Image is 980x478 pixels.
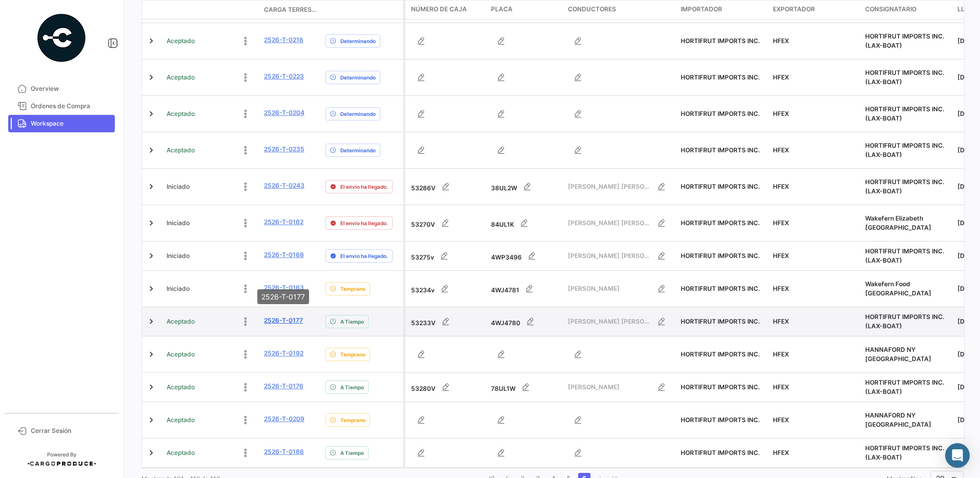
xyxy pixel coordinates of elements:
span: Overview [31,84,111,93]
div: 53286V [411,176,483,197]
span: HORTIFRUT IMPORTS INC. [681,37,760,45]
a: Expand/Collapse Row [146,316,156,327]
div: 53234v [411,278,483,299]
span: HORTIFRUT IMPORTS INC. [681,252,760,260]
span: Aceptado [167,109,195,118]
span: Determinando [340,37,376,45]
div: 4WJ4780 [491,311,560,332]
span: HORTIFRUT IMPORTS INC. (LAX-BOAT) [865,105,944,122]
a: Expand/Collapse Row [146,349,156,360]
span: HFEX [773,285,789,292]
span: El envío ha llegado. [340,219,388,227]
a: Expand/Collapse Row [146,382,156,392]
span: HFEX [773,110,789,117]
span: Determinando [340,110,376,118]
span: HFEX [773,37,789,45]
span: Importador [681,5,722,14]
span: Wakefern Food Newark [865,280,931,297]
span: [PERSON_NAME] [PERSON_NAME] [568,182,651,191]
span: HORTIFRUT IMPORTS INC. [681,383,760,391]
span: Órdenes de Compra [31,102,111,111]
a: Expand/Collapse Row [146,72,156,83]
span: Aceptado [167,383,195,392]
span: Aceptado [167,448,195,457]
a: Overview [8,80,115,97]
a: Expand/Collapse Row [146,284,156,294]
div: 53233V [411,311,483,332]
span: [PERSON_NAME] [568,383,651,392]
div: 4WJ4781 [491,278,560,299]
a: Expand/Collapse Row [146,415,156,425]
span: HORTIFRUT IMPORTS INC. (LAX-BOAT) [865,69,944,86]
span: Conductores [568,5,616,14]
span: HORTIFRUT IMPORTS INC. (LAX-BOAT) [865,313,944,330]
span: Exportador [773,5,815,14]
a: Expand/Collapse Row [146,109,156,119]
a: Expand/Collapse Row [146,182,156,192]
span: HFEX [773,73,789,81]
span: Temprano [340,350,365,358]
span: El envío ha llegado. [340,252,388,260]
div: 53275v [411,246,483,266]
span: Cerrar Sesión [31,426,111,435]
div: 38UL2W [491,176,560,197]
span: Aceptado [167,146,195,155]
div: Abrir Intercom Messenger [945,443,970,468]
span: HFEX [773,219,789,227]
span: Temprano [340,285,365,293]
span: Número de Caja [411,5,467,14]
a: 2526-T-0192 [264,349,303,358]
a: 2526-T-0177 [264,316,303,325]
span: HANNAFORD NY DC [865,346,931,363]
datatable-header-cell: Consignatario [861,1,953,19]
datatable-header-cell: Estado [162,6,260,14]
span: HORTIFRUT IMPORTS INC. [681,317,760,325]
datatable-header-cell: Importador [677,1,769,19]
span: HFEX [773,449,789,456]
a: 2526-T-0235 [264,145,304,154]
span: A Tiempo [340,449,364,457]
datatable-header-cell: Exportador [769,1,861,19]
span: HORTIFRUT IMPORTS INC. (LAX-BOAT) [865,247,944,264]
span: HORTIFRUT IMPORTS INC. [681,183,760,190]
datatable-header-cell: Placa [487,1,564,19]
div: 78UL1W [491,377,560,397]
span: HORTIFRUT IMPORTS INC. (LAX-BOAT) [865,444,944,461]
a: Expand/Collapse Row [146,448,156,458]
datatable-header-cell: Conductores [564,1,677,19]
span: HFEX [773,146,789,154]
span: [PERSON_NAME] [PERSON_NAME] [568,251,651,261]
span: Aceptado [167,73,195,82]
span: HFEX [773,252,789,260]
datatable-header-cell: Delay Status [321,6,403,14]
a: 2526-T-0209 [264,414,304,424]
div: 4WP3496 [491,246,560,266]
span: Iniciado [167,284,190,293]
span: HORTIFRUT IMPORTS INC. [681,285,760,292]
span: HORTIFRUT IMPORTS INC. [681,73,760,81]
a: 2526-T-0223 [264,72,304,81]
a: 2526-T-0204 [264,108,304,117]
a: Expand/Collapse Row [146,145,156,155]
span: Determinando [340,73,376,82]
a: 2526-T-0168 [264,250,304,260]
div: 84UL1K [491,213,560,233]
a: Expand/Collapse Row [146,251,156,261]
span: HORTIFRUT IMPORTS INC. (LAX-BOAT) [865,32,944,49]
span: HORTIFRUT IMPORTS INC. [681,146,760,154]
span: HFEX [773,350,789,358]
span: [PERSON_NAME] [PERSON_NAME] [568,218,651,228]
span: HORTIFRUT IMPORTS INC. (LAX-BOAT) [865,142,944,158]
span: [PERSON_NAME] [PERSON_NAME] [568,317,651,326]
a: 2526-T-0176 [264,382,303,391]
span: HORTIFRUT IMPORTS INC. (LAX-BOAT) [865,178,944,195]
div: 53270V [411,213,483,233]
a: 2526-T-0216 [264,35,303,45]
span: Aceptado [167,36,195,46]
span: HFEX [773,317,789,325]
span: A Tiempo [340,317,364,326]
div: 53280V [411,377,483,397]
img: powered-by.png [36,12,87,64]
span: Placa [491,5,513,14]
span: Determinando [340,146,376,154]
